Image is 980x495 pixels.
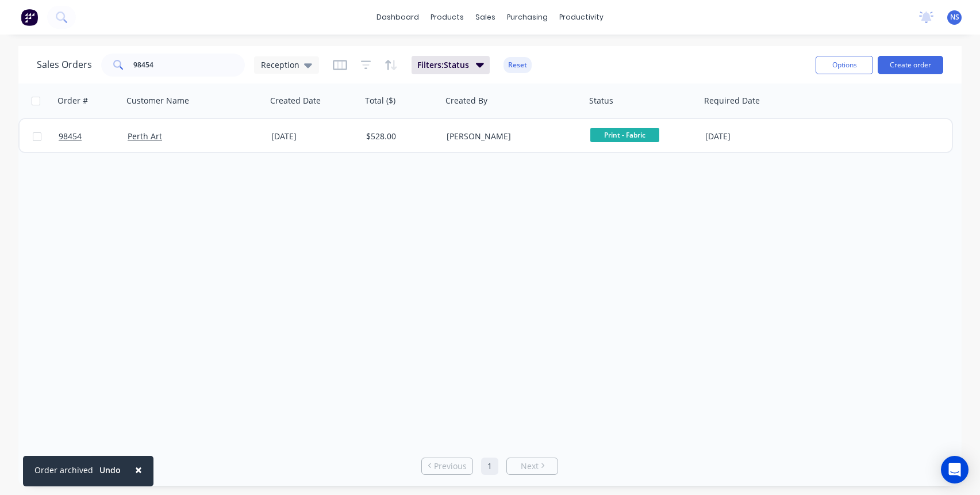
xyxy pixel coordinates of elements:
[521,460,539,472] span: Next
[434,460,467,472] span: Previous
[590,128,659,142] span: Print - Fabric
[271,131,357,142] div: [DATE]
[371,9,425,26] a: dashboard
[21,9,38,26] img: Factory
[425,9,470,26] div: products
[554,9,609,26] div: productivity
[481,458,498,475] a: Page 1 is your current page
[447,131,574,142] div: [PERSON_NAME]
[261,59,299,71] span: Reception
[412,56,490,74] button: Filters:Status
[366,131,434,142] div: $528.00
[941,456,969,483] div: Open Intercom Messenger
[126,95,189,106] div: Customer Name
[417,59,469,71] span: Filters: Status
[37,59,92,70] h1: Sales Orders
[878,56,943,74] button: Create order
[501,9,554,26] div: purchasing
[589,95,613,106] div: Status
[365,95,395,106] div: Total ($)
[507,460,558,472] a: Next page
[135,462,142,478] span: ×
[816,56,873,74] button: Options
[704,95,760,106] div: Required Date
[133,54,245,77] input: Search...
[59,119,128,154] a: 98454
[128,131,162,142] a: Perth Art
[445,95,487,106] div: Created By
[34,464,93,476] div: Order archived
[422,460,472,472] a: Previous page
[470,9,501,26] div: sales
[93,462,127,479] button: Undo
[417,458,563,475] ul: Pagination
[57,95,88,106] div: Order #
[59,131,82,142] span: 98454
[950,12,959,22] span: NS
[124,456,153,483] button: Close
[270,95,321,106] div: Created Date
[504,57,532,73] button: Reset
[705,131,797,142] div: [DATE]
